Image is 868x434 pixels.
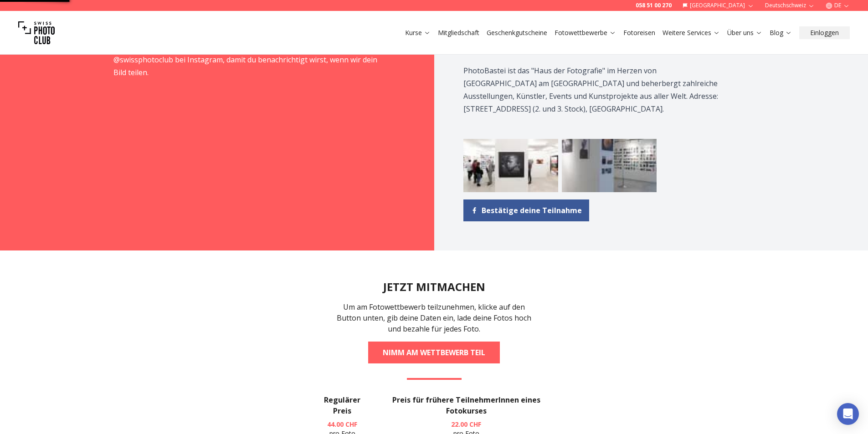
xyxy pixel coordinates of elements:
a: Geschenkgutscheine [487,28,547,37]
p: PhotoBastei ist das "Haus der Fotografie" im Herzen von [GEOGRAPHIC_DATA] am [GEOGRAPHIC_DATA] un... [463,64,730,115]
button: Weitere Services [659,26,724,39]
button: Kurse [401,26,434,39]
h3: Regulärer Preis [318,394,368,416]
button: Blog [766,26,796,39]
button: Einloggen [799,26,850,39]
a: Blog [770,28,792,37]
a: 058 51 00 270 [636,2,672,9]
a: Weitere Services [663,28,720,37]
img: Swiss photo club [18,15,55,51]
span: CHF [345,420,357,429]
b: 22.00 CHF [451,420,481,429]
button: Fotoreisen [620,26,659,39]
a: Fotowettbewerbe [555,28,616,37]
button: Mitgliedschaft [434,26,483,39]
button: Fotowettbewerbe [551,26,620,39]
button: Geschenkgutscheine [483,26,551,39]
a: NIMM AM WETTBEWERB TEIL [368,342,500,363]
a: Fotoreisen [623,28,655,37]
a: Mitgliedschaft [438,28,479,37]
span: Bestätige deine Teilnahme [482,205,582,216]
h2: JETZT MITMACHEN [383,280,485,294]
a: Kurse [405,28,431,37]
h3: Preis für frühere TeilnehmerInnen eines Fotokurses [382,394,550,416]
button: Über uns [724,26,766,39]
p: Um am Fotowettbewerb teilzunehmen, klicke auf den Button unten, gib deine Daten ein, lade deine F... [332,301,536,334]
div: Open Intercom Messenger [837,403,859,425]
a: Bestätige deine Teilnahme [463,199,589,221]
a: Über uns [727,28,762,37]
span: 44.00 [327,420,344,429]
